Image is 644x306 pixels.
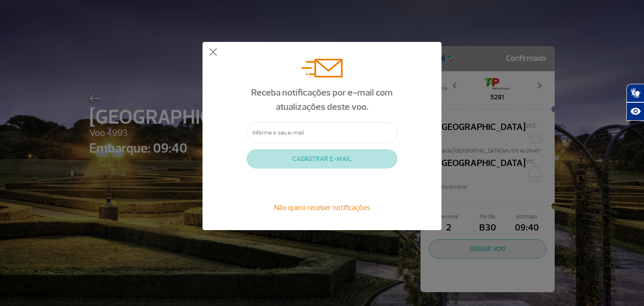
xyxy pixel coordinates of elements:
[626,84,644,102] button: Abrir tradutor de língua de sinais.
[251,87,393,113] span: Receba notificações por e-mail com atualizações deste voo.
[247,149,397,169] button: CADASTRAR E-MAIL
[247,122,397,143] input: Informe o seu e-mail
[626,84,644,121] div: Plugin de acessibilidade da Hand Talk.
[274,203,370,212] span: Não quero receber notificações
[626,102,644,121] button: Abrir recursos assistivos.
